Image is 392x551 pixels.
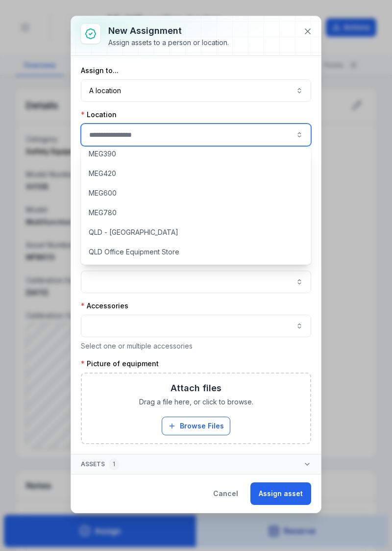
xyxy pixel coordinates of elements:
label: Picture of equipment [81,359,159,369]
button: Browse Files [162,417,230,435]
div: Assign assets to a person or location. [108,38,229,48]
div: 1 [109,458,119,470]
h3: Attach files [171,381,221,395]
p: Select one or multiple accessories [81,341,311,351]
button: Cancel [205,482,246,505]
span: MEG390 [89,149,116,159]
span: QLD Office Equipment Store [89,247,179,257]
span: QLD - [GEOGRAPHIC_DATA] [89,227,178,237]
label: Location [81,110,117,120]
button: Assets1 [71,454,321,474]
span: MEG420 [89,169,116,178]
label: Accessories [81,301,128,311]
span: Assets [81,458,119,470]
button: Assign asset [250,482,311,505]
button: A location [81,79,311,102]
span: MEG780 [89,208,117,218]
span: MEG600 [89,188,117,198]
label: Assign to... [81,66,119,75]
h3: New assignment [108,24,229,38]
span: Drag a file here, or click to browse. [139,397,253,407]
